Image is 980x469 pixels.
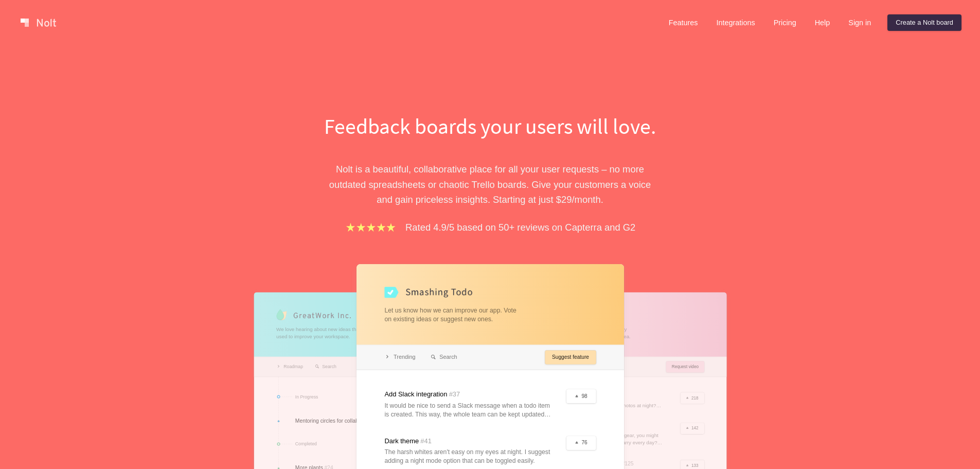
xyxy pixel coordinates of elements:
[345,221,397,233] img: stars.b067e34983.png
[313,111,668,141] h1: Feedback boards your users will love.
[313,162,668,207] p: Nolt is a beautiful, collaborative place for all your user requests – no more outdated spreadshee...
[887,14,961,31] a: Create a Nolt board
[807,14,839,31] a: Help
[708,14,763,31] a: Integrations
[765,14,805,31] a: Pricing
[661,14,706,31] a: Features
[840,14,879,31] a: Sign in
[405,220,635,235] p: Rated 4.9/5 based on 50+ reviews on Capterra and G2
